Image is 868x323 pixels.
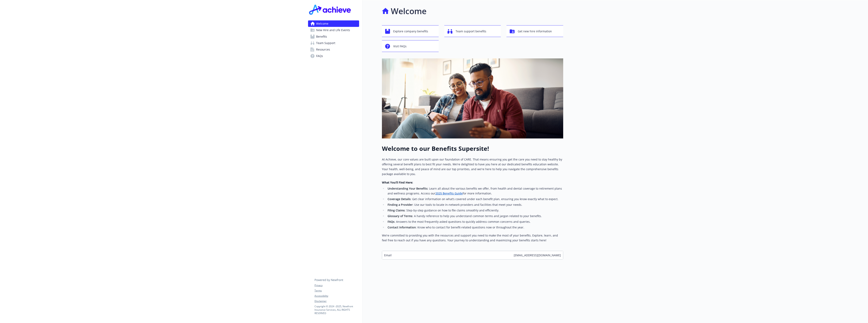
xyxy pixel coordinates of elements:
a: 2025 Benefits Guide [435,191,463,195]
strong: Coverage Details [388,197,411,201]
li: : Answers to the most frequently asked questions to quickly address common concerns and queries. [386,219,563,224]
span: [EMAIL_ADDRESS][DOMAIN_NAME] [514,253,561,257]
span: FAQs [316,53,323,59]
span: Email [384,253,392,257]
h1: Welcome [391,5,427,17]
a: Accessibility [314,294,359,298]
span: Explore company benefits [393,27,428,35]
strong: Finding a Provider [388,203,413,207]
a: Team Support [308,40,359,46]
li: : A handy reference to help you understand common terms and jargon related to your benefits. [386,214,563,218]
a: FAQs [308,53,359,59]
li: : Learn all about the various benefits we offer, from health and dental coverage to retirement pl... [386,186,563,196]
a: Privacy [314,284,359,287]
a: Disclaimer [314,299,359,303]
a: New Hire and Life Events [308,27,359,33]
p: At Achieve, our core values are built upon our foundation of CARE. That means ensuring you get th... [382,157,563,176]
strong: Understanding Your Benefits [388,187,428,190]
p: Copyright © 2024 - 2025 , Newfront Insurance Services, ALL RIGHTS RESERVED [314,305,359,315]
span: Team Support [316,40,335,46]
img: overview page banner [382,58,563,138]
a: Resources [308,46,359,53]
span: Get new hire information [518,27,552,35]
li: : Get clear information on what’s covered under each benefit plan, ensuring you know exactly what... [386,197,563,202]
button: Team support benefits [444,25,501,37]
p: We’re committed to providing you with the resources and support you need to make the most of your... [382,233,563,243]
span: Team support benefits [456,27,486,35]
strong: Contact Information [388,225,416,229]
span: New Hire and Life Events [316,27,350,33]
button: Visit FAQs [382,40,439,52]
strong: What You’ll Find Here: [382,180,413,184]
li: : Use our tools to locate in-network providers and facilities that meet your needs. [386,202,563,207]
button: Get new hire information [506,25,563,37]
a: Terms [314,289,359,292]
span: Visit FAQs [393,42,407,50]
button: Explore company benefits [382,25,439,37]
strong: Filing Claims [388,208,405,212]
a: Benefits [308,33,359,40]
h1: Welcome to our Benefits Supersite! [382,145,563,152]
li: : Step-by-step guidance on how to file claims smoothly and efficiently. [386,208,563,213]
li: : Know who to contact for benefit-related questions now or throughout the year. [386,225,563,230]
strong: FAQs [388,220,394,224]
a: Welcome [308,20,359,27]
span: Benefits [316,33,327,40]
span: Welcome [316,20,328,27]
strong: Glossary of Terms [388,214,412,218]
span: Resources [316,46,330,53]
